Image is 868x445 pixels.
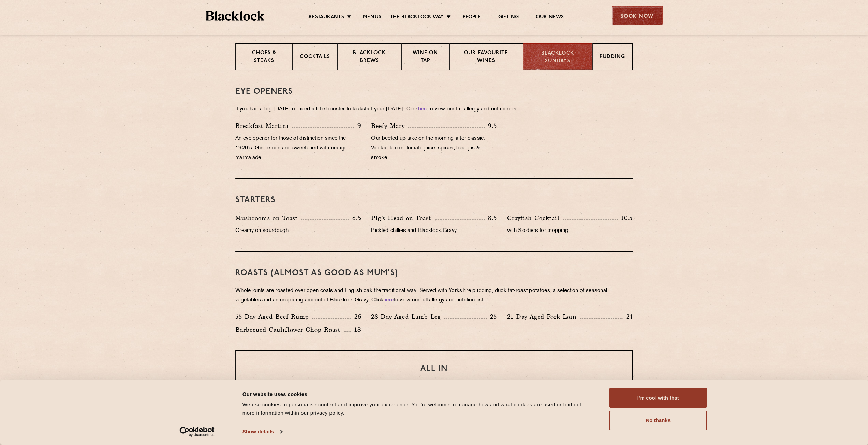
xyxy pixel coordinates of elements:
a: Our News [536,14,564,21]
p: 9.5 [485,121,497,130]
a: here [418,107,428,112]
p: Whole joints are roasted over open coals and English oak the traditional way. Served with Yorkshi... [235,286,633,305]
p: Blacklock Sundays [530,50,585,65]
img: BL_Textured_Logo-footer-cropped.svg [206,11,265,21]
a: Gifting [498,14,518,21]
p: Our beefed up take on the morning-after classic. Vodka, lemon, tomato juice, spices, beef jus & s... [371,134,497,163]
a: People [462,14,481,21]
p: Breakfast Martini [235,121,292,131]
p: Mushrooms on Toast [235,213,301,223]
p: Pig’s Head on Toast [371,213,435,223]
p: Pickled chillies and Blacklock Gravy [371,226,497,236]
h3: ALL IN [250,364,618,373]
p: 10.5 [618,213,633,222]
p: Wine on Tap [409,49,442,65]
p: 9 [354,121,361,130]
h3: Eye openers [235,87,633,96]
p: 25 [487,312,497,321]
p: An eye opener for those of distinction since the 1920’s. Gin, lemon and sweetened with orange mar... [235,134,361,163]
p: If you had a big [DATE] or need a little booster to kickstart your [DATE]. Click to view our full... [235,105,633,114]
p: Crayfish Cocktail [507,213,563,223]
div: Book Now [612,6,663,25]
a: Show details [242,427,282,437]
div: We use cookies to personalise content and improve your experience. You're welcome to manage how a... [242,401,594,417]
p: Beefy Mary [371,121,408,131]
p: 8.5 [485,213,497,222]
a: Usercentrics Cookiebot - opens in a new window [167,427,227,437]
p: 55 Day Aged Beef Rump [235,312,312,322]
p: 21 Day Aged Pork Loin [507,312,580,322]
a: The Blacklock Way [390,14,444,21]
p: Barbecued Cauliflower Chop Roast [235,325,344,335]
p: 8.5 [349,213,361,222]
a: here [383,298,394,303]
p: Our favourite wines [456,49,515,65]
a: Menus [363,14,381,21]
p: Blacklock Brews [344,49,394,65]
p: Pudding [600,53,625,62]
h3: Starters [235,196,633,205]
button: No thanks [609,411,707,430]
p: 18 [351,325,361,334]
p: 28 Day Aged Lamb Leg [371,312,444,322]
a: Restaurants [309,14,344,21]
p: 26 [351,312,361,321]
p: Cocktails [300,53,330,62]
p: Chops & Steaks [243,49,285,65]
p: Creamy on sourdough [235,226,361,236]
p: with Soldiers for mopping [507,226,633,236]
p: 24 [622,312,633,321]
h3: Roasts (Almost as good as Mum's) [235,269,633,278]
button: I'm cool with that [609,388,707,408]
div: Our website uses cookies [242,390,594,398]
